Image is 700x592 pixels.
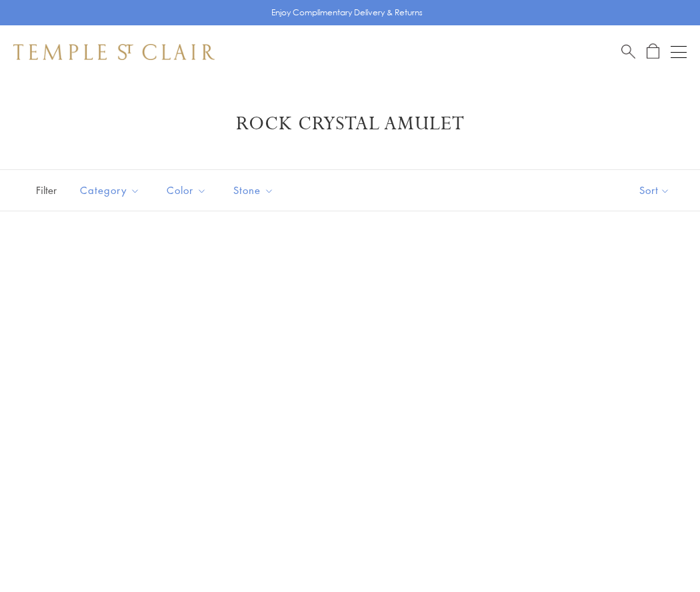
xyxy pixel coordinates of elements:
[227,182,284,199] span: Stone
[160,182,217,199] span: Color
[33,112,667,136] h1: Rock Crystal Amulet
[13,44,215,60] img: Temple St. Clair
[609,170,700,211] button: Show sort by
[621,43,635,60] a: Search
[223,175,284,205] button: Stone
[70,175,150,205] button: Category
[647,43,659,60] a: Open Shopping Bag
[671,44,687,60] button: Open navigation
[73,182,150,199] span: Category
[271,6,423,19] p: Enjoy Complimentary Delivery & Returns
[157,175,217,205] button: Color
